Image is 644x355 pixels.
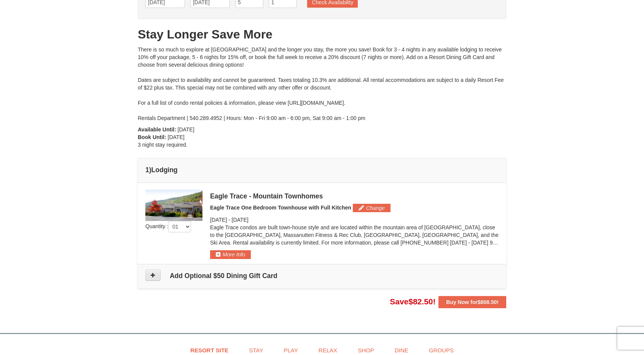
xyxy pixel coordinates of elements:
[228,217,230,223] span: -
[138,134,166,140] strong: Book Until:
[145,166,499,174] h4: 1 Lodging
[353,204,391,212] button: Change
[478,299,497,305] span: $808.50
[438,296,506,308] button: Buy Now for$808.50!
[390,297,435,306] span: Save !
[145,190,202,221] img: 19218983-1-9b289e55.jpg
[210,224,499,246] p: Eagle Trace condos are built town-house style and are located within the mountain area of [GEOGRA...
[232,217,249,223] span: [DATE]
[149,166,151,174] span: )
[138,126,176,133] strong: Available Until:
[408,297,433,306] span: $82.50
[210,205,351,211] span: Eagle Trace One Bedroom Townhouse with Full Kitchen
[138,46,506,122] div: There is so much to explore at [GEOGRAPHIC_DATA] and the longer you stay, the more you save! Book...
[145,272,499,280] h4: Add Optional $50 Dining Gift Card
[210,250,251,259] button: More Info
[138,142,188,148] span: 3 night stay required.
[145,223,191,229] span: Quantity :
[178,126,194,133] span: [DATE]
[138,27,506,42] h1: Stay Longer Save More
[210,192,499,200] div: Eagle Trace - Mountain Townhomes
[168,134,185,140] span: [DATE]
[446,299,499,305] strong: Buy Now for !
[210,217,227,223] span: [DATE]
